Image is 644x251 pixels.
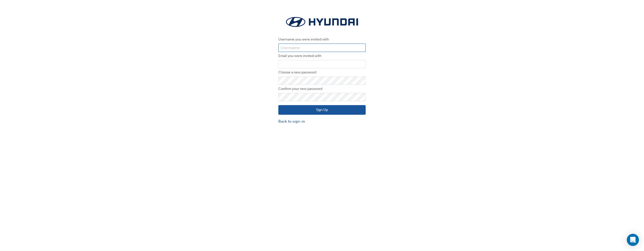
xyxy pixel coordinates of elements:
label: Username you were invited with [278,36,366,43]
input: Username [278,44,366,52]
label: Choose a new password [278,69,366,75]
label: Confirm your new password [278,86,366,92]
img: Trak [278,15,366,29]
div: Open Intercom Messenger [627,234,639,246]
button: Sign Up [278,105,366,115]
label: Email you were invited with [278,53,366,59]
a: Back to sign-in [278,119,366,124]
